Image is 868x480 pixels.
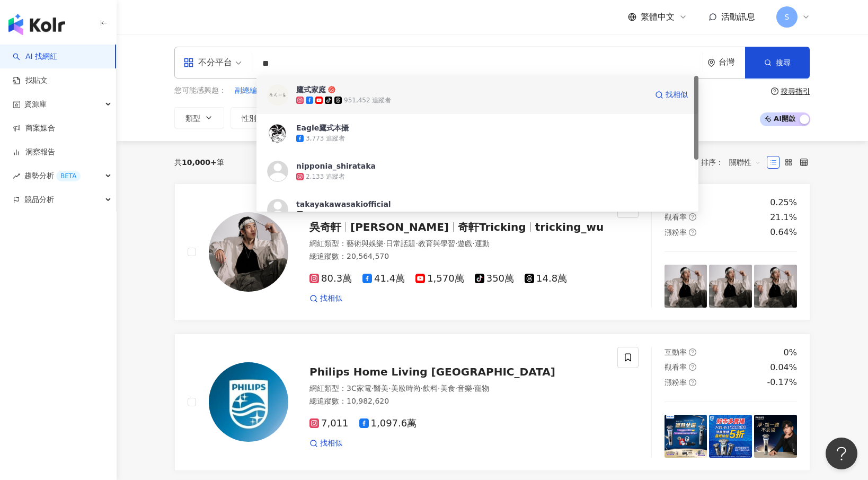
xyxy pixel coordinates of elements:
[350,221,449,233] span: [PERSON_NAME]
[56,171,81,181] div: BETA
[174,184,810,321] a: KOL Avatar吳奇軒[PERSON_NAME]奇軒Trickingtricking_wu網紅類型：藝術與娛樂·日常話題·教育與學習·遊戲·運動總追蹤數：20,564,57080.3萬41....
[174,107,224,128] button: 類型
[13,147,55,158] a: 洞察報告
[770,212,797,223] div: 21.1%
[309,251,605,262] div: 總追蹤數 ： 20,564,570
[267,199,288,220] img: KOL Avatar
[709,265,752,308] img: post-image
[665,378,687,387] span: 漲粉率
[174,334,810,471] a: KOL AvatarPhilips Home Living [GEOGRAPHIC_DATA]網紅類型：3C家電·醫美·美妝時尚·飲料·美食·音樂·寵物總追蹤數：10,982,6207,0111...
[535,221,604,233] span: tricking_wu
[689,213,696,221] span: question-circle
[826,438,857,469] iframe: Help Scout Beacon - Open
[665,213,687,221] span: 觀看率
[770,226,797,238] div: 0.64%
[665,265,707,308] img: post-image
[689,379,696,386] span: question-circle
[13,75,48,86] a: 找貼文
[362,273,405,284] span: 41.4萬
[309,293,342,304] a: 找相似
[296,199,391,210] div: takayakawasakiofficial
[359,418,417,429] span: 1,097.6萬
[174,85,226,96] span: 您可能感興趣：
[296,161,376,171] div: nipponia_shirataka
[421,384,423,392] span: ·
[13,51,57,62] a: searchAI 找網紅
[384,239,386,248] span: ·
[242,114,256,123] span: 性別
[320,293,342,304] span: 找相似
[719,58,745,67] div: 台灣
[296,84,326,95] div: 鷹式家庭
[306,134,345,143] div: 3,773 追蹤者
[770,362,797,373] div: 0.04%
[13,123,55,134] a: 商案媒合
[296,123,349,133] div: Eagle鷹式本攝
[474,384,489,392] span: 寵物
[781,87,810,95] div: 搜尋指引
[438,384,440,392] span: ·
[309,418,349,429] span: 7,011
[183,57,194,68] span: appstore
[475,239,490,248] span: 運動
[8,14,65,35] img: logo
[525,273,567,284] span: 14.8萬
[24,92,47,116] span: 資源庫
[721,12,755,22] span: 活動訊息
[689,348,696,356] span: question-circle
[374,384,388,392] span: 醫美
[641,11,675,23] span: 繁體中文
[689,229,696,236] span: question-circle
[655,84,688,106] a: 找相似
[309,273,352,284] span: 80.3萬
[665,348,687,356] span: 互動率
[231,107,280,128] button: 性別
[707,59,715,67] span: environment
[13,172,20,180] span: rise
[347,384,371,392] span: 3C家電
[745,47,810,78] button: 搜尋
[391,384,421,392] span: 美妝時尚
[267,161,288,182] img: KOL Avatar
[665,363,687,371] span: 觀看率
[24,188,54,212] span: 競品分析
[309,438,342,449] a: 找相似
[309,365,555,378] span: Philips Home Living [GEOGRAPHIC_DATA]
[423,384,438,392] span: 飲料
[209,362,288,442] img: KOL Avatar
[24,164,81,188] span: 趨勢分析
[235,85,264,96] span: 副總編輯
[347,239,384,248] span: 藝術與娛樂
[701,154,767,171] div: 排序：
[234,85,265,97] button: 副總編輯
[472,384,474,392] span: ·
[267,84,288,106] img: KOL Avatar
[776,58,791,67] span: 搜尋
[689,363,696,371] span: question-circle
[309,396,605,407] div: 總追蹤數 ： 10,982,620
[182,158,217,167] span: 10,000+
[666,90,688,100] span: 找相似
[475,273,514,284] span: 350萬
[665,228,687,237] span: 漲粉率
[415,273,464,284] span: 1,570萬
[306,211,345,220] div: 1,175 追蹤者
[320,438,342,449] span: 找相似
[457,384,472,392] span: 音樂
[309,239,605,249] div: 網紅類型 ：
[174,158,224,167] div: 共 筆
[183,54,232,71] div: 不分平台
[267,123,288,144] img: KOL Avatar
[418,239,455,248] span: 教育與學習
[785,11,790,23] span: S
[665,415,707,458] img: post-image
[309,383,605,394] div: 網紅類型 ：
[185,114,200,123] span: 類型
[754,265,797,308] img: post-image
[458,221,526,233] span: 奇軒Tricking
[309,221,341,233] span: 吳奇軒
[729,154,761,171] span: 關聯性
[415,239,418,248] span: ·
[440,384,455,392] span: 美食
[306,172,345,181] div: 2,133 追蹤者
